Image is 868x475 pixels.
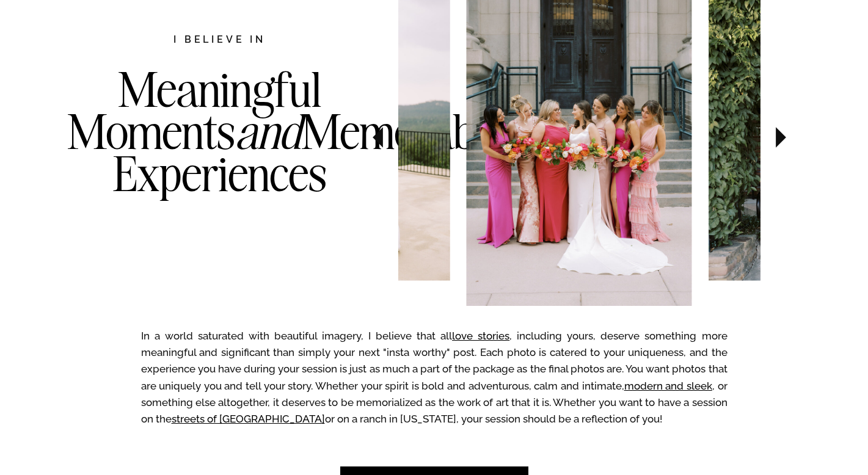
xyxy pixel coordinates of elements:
h3: Meaningful Moments Memorable Experiences [67,68,373,244]
a: love stories [452,330,509,342]
i: and [235,101,301,161]
h2: I believe in [109,32,330,49]
a: streets of [GEOGRAPHIC_DATA] [172,413,325,425]
a: modern and sleek [624,380,712,392]
p: In a world saturated with beautiful imagery, I believe that all , including yours, deserve someth... [141,328,728,433]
